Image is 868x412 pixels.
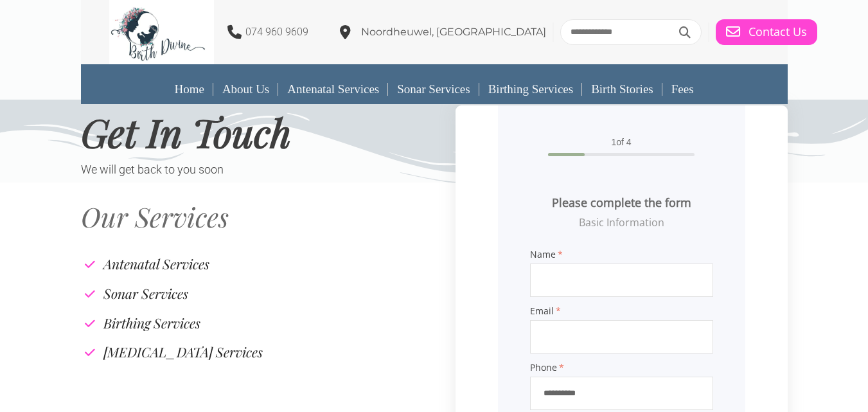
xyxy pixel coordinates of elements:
span: of 4 [530,138,713,147]
span: Phone [530,363,713,372]
a: About Us [213,75,278,104]
input: Phone [530,377,713,410]
h4: [MEDICAL_DATA] Services [103,345,263,359]
span: 1 [611,137,616,147]
span: Contact Us [748,25,807,39]
h4: Basic Information [530,217,713,228]
span: Get In Touch [81,106,291,157]
a: Fees [662,75,703,104]
input: Email [530,320,713,354]
span: Noordheuwel, [GEOGRAPHIC_DATA] [361,26,546,38]
a: Contact Us [716,19,817,45]
span: Name [530,250,713,259]
a: Sonar Services [388,75,479,104]
h2: Please complete the form [530,195,713,211]
span: Email [530,307,713,316]
p: 074 960 9609 [245,24,308,40]
a: Antenatal Services [278,75,388,104]
a: Birth Stories [582,75,662,104]
h2: Our Services [81,203,456,230]
a: Birthing Services [479,75,582,104]
input: Name [530,264,713,297]
h4: Birthing Services [103,316,200,330]
a: Home [165,75,213,104]
h4: Antenatal Services [103,257,209,271]
h4: Sonar Services [103,287,188,300]
span: We will get back to you soon [81,163,224,176]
